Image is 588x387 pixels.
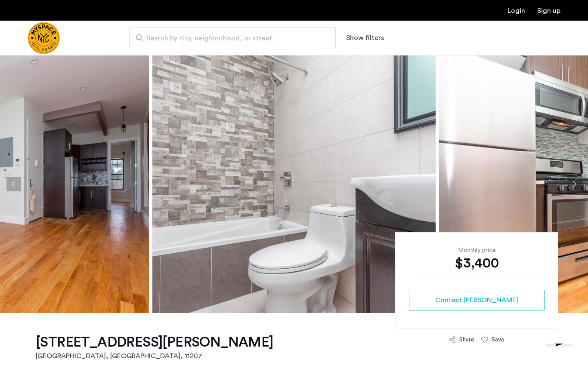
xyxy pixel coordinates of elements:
[543,344,581,380] iframe: chat widget
[146,33,312,43] span: Search by city, neighborhood, or street.
[459,335,474,344] div: Share
[508,7,525,14] a: Login
[36,351,273,361] h2: [GEOGRAPHIC_DATA], [GEOGRAPHIC_DATA] , 11207
[346,33,384,43] button: Show or hide filters
[435,295,518,305] span: Contact [PERSON_NAME]
[129,28,336,48] input: Apartment Search
[6,177,21,191] button: Previous apartment
[409,290,545,310] button: button
[409,246,545,255] div: Monthly price
[36,334,273,351] h1: [STREET_ADDRESS][PERSON_NAME]
[28,22,60,54] a: Cazamio Logo
[152,55,436,313] img: apartment
[492,335,504,344] div: Save
[28,22,60,54] img: logo
[409,255,545,272] div: $3,400
[36,334,273,361] a: [STREET_ADDRESS][PERSON_NAME][GEOGRAPHIC_DATA], [GEOGRAPHIC_DATA], 11207
[537,7,560,14] a: Registration
[567,177,582,191] button: Next apartment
